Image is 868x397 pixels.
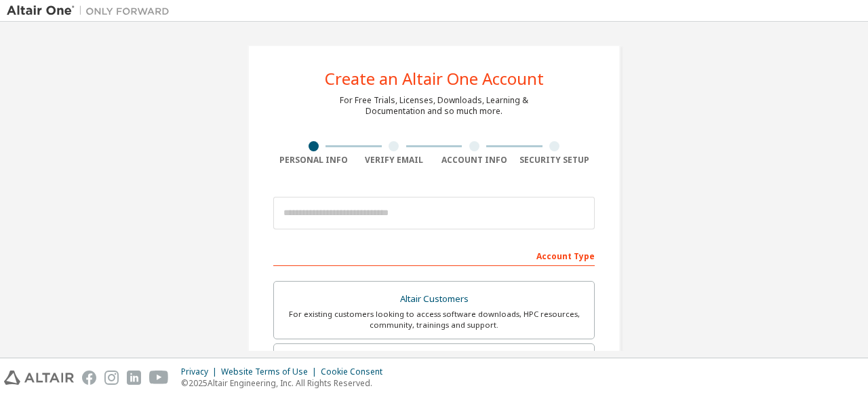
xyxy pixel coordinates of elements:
div: For existing customers looking to access software downloads, HPC resources, community, trainings ... [282,309,586,330]
div: Account Info [434,155,515,166]
div: Altair Customers [282,290,586,309]
img: linkedin.svg [127,371,141,385]
div: Personal Info [273,155,354,166]
div: Verify Email [354,155,435,166]
img: altair_logo.svg [4,371,74,385]
div: Privacy [181,366,221,377]
div: For Free Trials, Licenses, Downloads, Learning & Documentation and so much more. [340,95,528,117]
img: Altair One [7,4,176,18]
div: Cookie Consent [321,366,391,377]
div: Website Terms of Use [221,366,321,377]
div: Security Setup [515,155,595,166]
img: instagram.svg [104,371,119,385]
img: youtube.svg [149,371,169,385]
img: facebook.svg [82,371,96,385]
div: Create an Altair One Account [325,71,544,87]
div: Account Type [273,244,595,266]
p: © 2025 Altair Engineering, Inc. All Rights Reserved. [181,377,391,389]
